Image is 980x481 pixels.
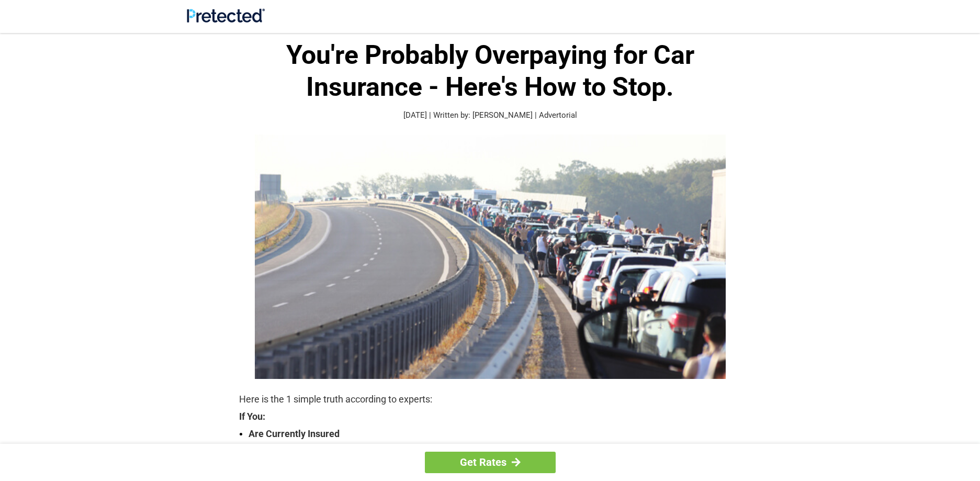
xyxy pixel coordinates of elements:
[249,427,741,441] strong: Are Currently Insured
[239,109,741,121] p: [DATE] | Written by: [PERSON_NAME] | Advertorial
[249,441,741,456] strong: Are Over The Age Of [DEMOGRAPHIC_DATA]
[425,452,556,473] a: Get Rates
[187,8,265,23] img: Site Logo
[187,15,265,25] a: Site Logo
[239,39,741,103] h1: You're Probably Overpaying for Car Insurance - Here's How to Stop.
[239,412,741,421] strong: If You:
[239,392,741,407] p: Here is the 1 simple truth according to experts:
